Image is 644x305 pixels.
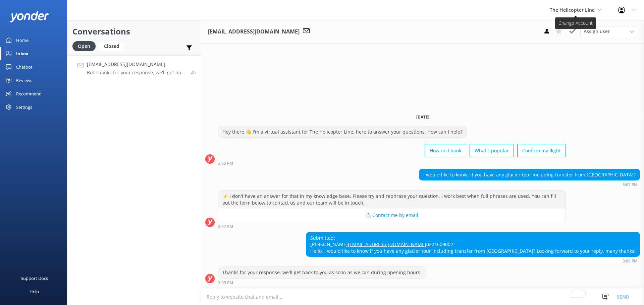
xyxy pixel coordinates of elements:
div: Recommend [16,87,42,100]
div: Chatbot [16,60,33,74]
a: [EMAIL_ADDRESS][DOMAIN_NAME] [348,241,426,247]
div: Help [30,285,39,298]
a: Closed [99,42,128,50]
h4: [EMAIL_ADDRESS][DOMAIN_NAME] [87,61,186,68]
p: Bot: Thanks for your response, we'll get back to you as soon as we can during opening hours. [87,70,186,76]
h3: [EMAIL_ADDRESS][DOMAIN_NAME] [208,27,300,36]
div: Settings [16,100,32,114]
div: Inbox [16,47,29,60]
a: [EMAIL_ADDRESS][DOMAIN_NAME]Bot:Thanks for your response, we'll get back to you as soon as we can... [67,55,201,80]
span: The Helicopter Line [550,7,595,13]
button: What's popular [470,144,514,157]
span: Assign user [584,28,610,35]
div: 03:07pm 15-Aug-2025 (UTC +12:00) Pacific/Auckland [218,224,566,229]
div: 03:09pm 15-Aug-2025 (UTC +12:00) Pacific/Auckland [306,258,640,263]
div: ⚡ I don't have an answer for that in my knowledge base. Please try and rephrase your question, I ... [218,190,566,208]
a: Open [72,42,99,50]
strong: 3:05 PM [218,161,233,165]
div: I would like to know, if you have any glacier tour including transfer from [GEOGRAPHIC_DATA]? [419,169,640,180]
div: 03:05pm 15-Aug-2025 (UTC +12:00) Pacific/Auckland [218,161,566,165]
span: [DATE] [412,114,433,120]
div: 03:07pm 15-Aug-2025 (UTC +12:00) Pacific/Auckland [419,182,640,187]
div: Reviews [16,74,32,87]
button: How do I book [425,144,466,157]
span: 03:09pm 15-Aug-2025 (UTC +12:00) Pacific/Auckland [191,69,196,75]
div: Hey there 👋 I'm a virtual assistant for The Helicopter Line, here to answer your questions. How c... [218,126,467,138]
h2: Conversations [72,25,196,38]
strong: 3:07 PM [218,225,233,229]
div: Assign User [580,26,637,37]
strong: 3:09 PM [218,281,233,285]
textarea: To enrich screen reader interactions, please activate Accessibility in Grammarly extension settings [201,289,644,305]
div: Home [16,33,29,47]
div: Closed [99,41,124,51]
button: Confirm my flight [517,144,566,157]
div: Support Docs [21,272,48,285]
div: Thanks for your response, we'll get back to you as soon as we can during opening hours. [218,267,426,278]
button: 📩 Contact me by email [218,209,566,222]
div: Submitted: [PERSON_NAME] 0221609002 Hello, I would like to know if you have any glacier tour incl... [306,232,640,257]
strong: 3:09 PM [623,259,638,263]
img: yonder-white-logo.png [10,11,49,22]
strong: 3:07 PM [623,183,638,187]
div: 03:09pm 15-Aug-2025 (UTC +12:00) Pacific/Auckland [218,280,426,285]
div: Open [72,41,96,51]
